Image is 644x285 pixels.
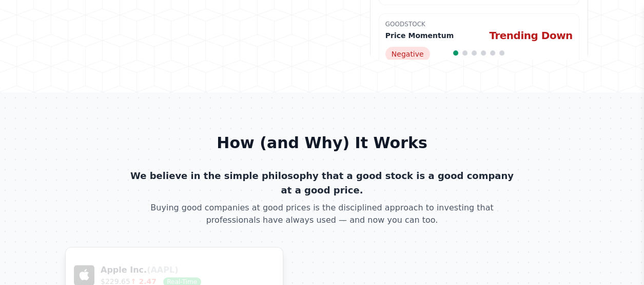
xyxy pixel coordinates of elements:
span: Negative [385,47,430,61]
span: Trending Down [489,28,572,43]
h2: How (and Why) It Works [39,134,606,152]
span: Go to slide 6 [499,50,504,56]
span: Go to slide 3 [472,50,477,56]
p: Price Momentum [385,30,454,41]
p: Buying good companies at good prices is the disciplined approach to investing that professionals ... [125,202,519,226]
p: Apple Inc. [101,264,201,276]
span: Go to slide 4 [481,50,486,56]
span: Go to slide 1 [453,50,458,56]
span: (AAPL) [147,265,178,275]
p: GoodStock [385,20,573,28]
p: We believe in the simple philosophy that a good stock is a good company at a good price. [125,169,519,198]
span: Go to slide 2 [462,50,467,56]
span: Go to slide 5 [490,50,495,56]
